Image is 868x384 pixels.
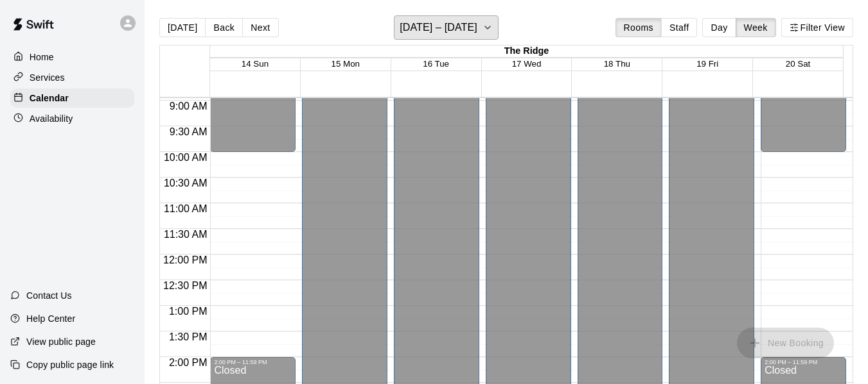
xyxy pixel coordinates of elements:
span: 2:00 PM [166,357,211,368]
button: 20 Sat [786,59,811,69]
button: [DATE] [159,18,206,37]
button: Staff [661,18,698,37]
p: Contact Us [26,289,72,302]
span: 11:00 AM [161,203,211,214]
button: Filter View [781,18,853,37]
span: 11:30 AM [161,229,211,240]
button: 19 Fri [696,59,718,69]
h6: [DATE] – [DATE] [400,19,477,37]
div: The Ridge [210,46,843,58]
p: Copy public page link [26,358,114,371]
button: 16 Tue [423,59,449,69]
span: 9:00 AM [166,101,211,112]
button: Back [205,18,243,37]
a: Availability [10,109,134,128]
p: Services [30,71,65,84]
button: [DATE] – [DATE] [394,15,499,40]
span: You don't have the permission to add bookings [737,337,834,347]
a: Calendar [10,88,134,108]
span: 12:30 PM [160,280,210,291]
span: 9:30 AM [166,126,211,137]
p: Calendar [30,92,69,104]
button: Week [736,18,776,37]
p: Availability [30,112,73,125]
button: 18 Thu [604,59,630,69]
button: Rooms [616,18,662,37]
p: View public page [26,335,96,348]
button: Next [242,18,278,37]
button: Day [702,18,736,37]
span: 12:00 PM [160,255,210,265]
button: 17 Wed [512,59,542,69]
button: 15 Mon [332,59,360,69]
p: Help Center [26,312,75,325]
a: Home [10,47,134,67]
span: 10:30 AM [161,178,211,188]
div: 2:00 PM – 11:59 PM [765,359,820,365]
span: 10:00 AM [161,152,211,163]
span: 1:30 PM [166,331,211,342]
span: 1:00 PM [166,306,211,317]
button: 14 Sun [242,59,269,69]
p: Home [30,51,54,63]
div: 2:00 PM – 11:59 PM [214,359,270,365]
a: Services [10,68,134,87]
